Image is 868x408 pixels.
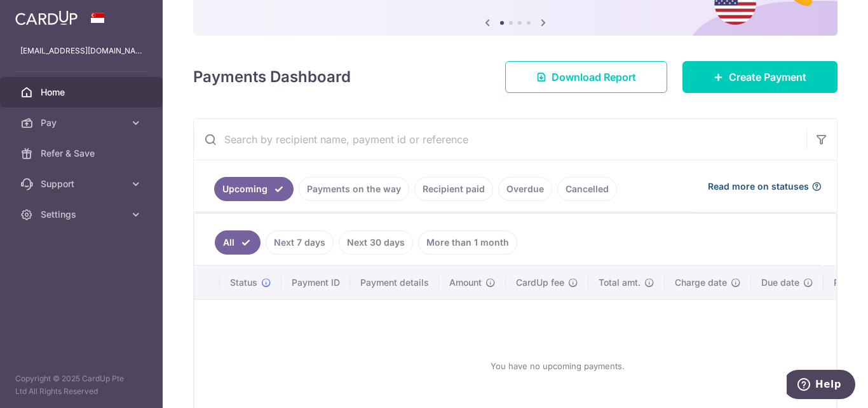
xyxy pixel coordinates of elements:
span: CardUp fee [516,276,564,289]
a: Cancelled [557,177,617,201]
a: All [215,230,261,255]
span: Charge date [675,276,727,289]
span: Download Report [552,69,636,85]
a: Create Payment [682,61,837,93]
span: Support [41,178,125,190]
span: Read more on statuses [708,180,809,193]
span: Create Payment [729,69,806,85]
span: Due date [761,276,799,289]
span: Total amt. [599,276,641,289]
h4: Payments Dashboard [193,66,351,88]
th: Payment details [350,266,439,299]
span: Amount [449,276,482,289]
a: More than 1 month [418,230,517,255]
span: Home [41,86,125,99]
span: Settings [41,208,125,221]
span: Status [230,276,257,289]
p: [EMAIL_ADDRESS][DOMAIN_NAME] [20,45,142,57]
a: Download Report [505,61,667,93]
span: Refer & Save [41,147,125,160]
a: Payments on the way [299,177,409,201]
a: Next 7 days [266,230,334,255]
a: Recipient paid [414,177,493,201]
a: Next 30 days [339,230,413,255]
img: CardUp [15,10,78,25]
th: Payment ID [281,266,350,299]
a: Read more on statuses [708,180,822,193]
input: Search by recipient name, payment id or reference [194,119,806,160]
a: Overdue [498,177,552,201]
iframe: Opens a widget where you can find more information [787,370,855,402]
span: Pay [41,116,125,129]
a: Upcoming [214,177,294,201]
